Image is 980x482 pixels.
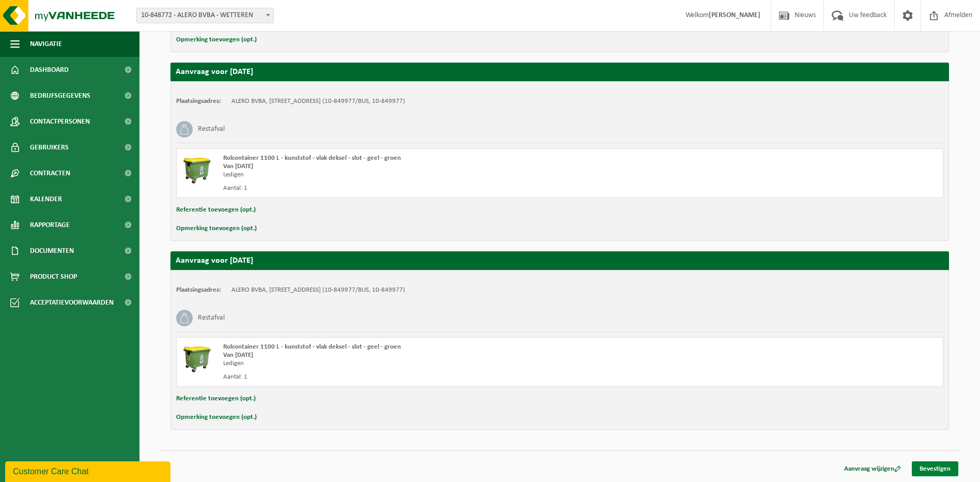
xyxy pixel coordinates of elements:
[223,163,253,170] strong: Van [DATE]
[231,97,405,106] td: ALERO BVBA, [STREET_ADDRESS] (10-849977/BUS, 10-849977)
[30,212,70,238] span: Rapportage
[30,134,69,160] span: Gebruikers
[30,109,90,134] span: Contactpersonen
[223,352,253,358] strong: Van [DATE]
[223,343,401,350] span: Rolcontainer 1100 L - kunststof - vlak deksel - slot - geel - groen
[176,257,253,265] strong: Aanvraag voor [DATE]
[182,343,213,374] img: WB-1100-HPE-GN-51.png
[709,11,760,19] strong: [PERSON_NAME]
[182,154,213,185] img: WB-1100-HPE-GN-51.png
[231,286,405,294] td: ALERO BVBA, [STREET_ADDRESS] (10-849977/BUS, 10-849977)
[176,392,256,405] button: Referentie toevoegen (opt.)
[30,83,90,109] span: Bedrijfsgegevens
[30,31,62,57] span: Navigatie
[176,222,257,235] button: Opmerking toevoegen (opt.)
[30,238,74,264] span: Documenten
[223,359,601,368] div: Ledigen
[223,155,401,161] span: Rolcontainer 1100 L - kunststof - vlak deksel - slot - geel - groen
[912,461,958,476] a: Bevestigen
[30,290,114,315] span: Acceptatievoorwaarden
[836,461,909,476] a: Aanvraag wijzigen
[176,203,256,217] button: Referentie toevoegen (opt.)
[30,160,70,186] span: Contracten
[30,57,69,83] span: Dashboard
[176,33,257,47] button: Opmerking toevoegen (opt.)
[223,373,601,381] div: Aantal: 1
[198,121,225,138] h3: Restafval
[223,184,601,192] div: Aantal: 1
[136,8,274,23] span: 10-848772 - ALERO BVBA - WETTEREN
[176,98,221,104] strong: Plaatsingsadres:
[176,287,221,293] strong: Plaatsingsadres:
[223,171,601,179] div: Ledigen
[198,310,225,326] h3: Restafval
[137,8,273,23] span: 10-848772 - ALERO BVBA - WETTEREN
[30,264,77,290] span: Product Shop
[30,186,62,212] span: Kalender
[5,459,173,482] iframe: chat widget
[176,411,257,424] button: Opmerking toevoegen (opt.)
[176,68,253,76] strong: Aanvraag voor [DATE]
